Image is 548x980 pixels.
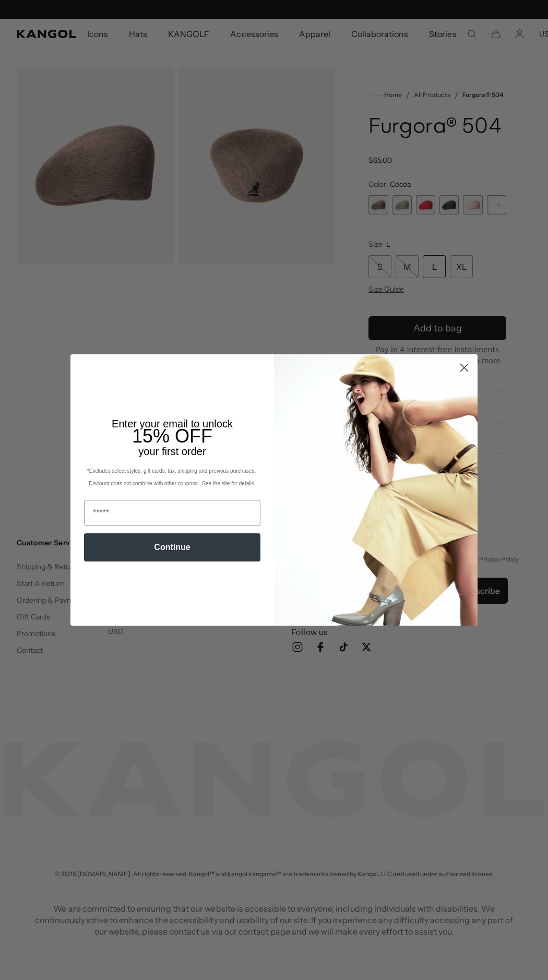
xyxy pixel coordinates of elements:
img: 93be19ad-e773-4382-80b9-c9d740c9197f.jpeg [274,354,478,626]
span: your first order [138,446,206,457]
span: 15% OFF [132,425,212,447]
input: Email [84,500,260,526]
button: Continue [84,533,260,561]
span: Enter your email to unlock [112,418,233,429]
button: Close dialog [455,358,473,377]
span: *Excludes select styles, gift cards, tax, shipping and previous purchases. Discount does not comb... [87,468,257,486]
